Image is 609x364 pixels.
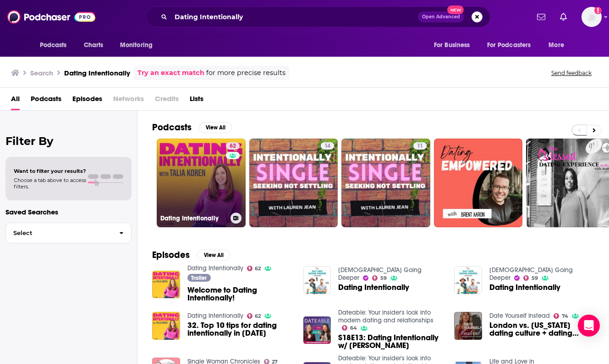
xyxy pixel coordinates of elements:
[152,249,190,261] h2: Episodes
[206,68,285,78] span: for more precise results
[582,7,602,27] span: Logged in as sarahhallprinc
[434,39,470,52] span: For Business
[303,316,331,344] img: S18E13: Dating Intentionally w/ Talia Koren
[6,230,112,236] span: Select
[350,326,357,330] span: 64
[454,266,482,294] img: Dating Intentionally
[72,91,102,110] a: Episodes
[532,276,538,280] span: 59
[155,91,179,110] span: Credits
[113,91,144,110] span: Networks
[247,313,261,319] a: 62
[487,39,531,52] span: For Podcasters
[338,309,433,324] a: Dateable: Your insider's look into modern dating and relationships
[372,275,387,281] a: 59
[533,9,549,25] a: Show notifications dropdown
[255,267,261,271] span: 62
[190,91,203,110] a: Lists
[338,284,409,291] a: Dating Intentionally
[272,360,278,364] span: 27
[422,15,460,19] span: Open Advanced
[582,7,602,27] button: Show profile menu
[321,142,334,150] a: 14
[380,276,387,280] span: 59
[338,334,443,349] span: S18E13: Dating Intentionally w/ [PERSON_NAME]
[187,286,292,302] a: Welcome to Dating Intentionally!
[418,11,464,22] button: Open AdvancedNew
[84,39,104,52] span: Charts
[199,122,232,133] button: View All
[78,37,109,54] a: Charts
[255,314,261,318] span: 62
[226,142,240,150] a: 62
[157,139,246,227] a: 62Dating Intentionally
[187,321,292,337] span: 32. Top 10 tips for dating intentionally in [DATE]
[152,122,232,133] a: PodcastsView All
[187,264,243,272] a: Dating Intentionally
[40,39,67,52] span: Podcasts
[341,139,430,227] a: 11
[120,39,153,52] span: Monitoring
[324,142,330,151] span: 14
[171,10,418,24] input: Search podcasts, credits, & more...
[428,37,482,54] button: open menu
[197,250,230,261] button: View All
[114,37,165,54] button: open menu
[554,313,568,319] a: 74
[5,208,132,216] p: Saved Searches
[489,266,573,282] a: Gay Men Going Deeper
[542,37,576,54] button: open menu
[30,69,53,77] h3: Search
[489,284,560,291] span: Dating Intentionally
[5,223,132,243] button: Select
[191,275,207,281] span: Trailer
[33,37,79,54] button: open menu
[230,142,236,151] span: 62
[14,168,86,174] span: Want to filter your results?
[594,7,602,14] svg: Add a profile image
[146,6,490,27] div: Search podcasts, credits, & more...
[247,266,261,271] a: 62
[413,142,427,150] a: 11
[137,68,204,78] a: Try an exact match
[64,69,130,77] h3: Dating Intentionally
[303,266,331,294] img: Dating Intentionally
[489,321,594,337] span: London vs. [US_STATE] dating culture + dating intentionally and KNOWING WHAT YOU WANT.
[342,325,357,331] a: 64
[582,7,602,27] img: User Profile
[489,321,594,337] a: London vs. New York dating culture + dating intentionally and KNOWING WHAT YOU WANT.
[447,5,464,14] span: New
[31,91,61,110] a: Podcasts
[454,312,482,340] img: London vs. New York dating culture + dating intentionally and KNOWING WHAT YOU WANT.
[417,142,423,151] span: 11
[14,177,86,190] span: Choose a tab above to access filters.
[578,315,600,337] div: Open Intercom Messenger
[523,275,538,281] a: 59
[7,8,95,26] img: Podchaser - Follow, Share and Rate Podcasts
[489,312,550,320] a: Date Yourself Instead
[556,9,571,25] a: Show notifications dropdown
[338,334,443,349] a: S18E13: Dating Intentionally w/ Talia Koren
[11,91,20,110] a: All
[152,312,180,340] a: 32. Top 10 tips for dating intentionally in 2024
[338,266,422,282] a: Gay Men Going Deeper
[249,139,338,227] a: 14
[160,214,227,222] h3: Dating Intentionally
[5,134,132,148] h2: Filter By
[152,249,230,261] a: EpisodesView All
[562,314,568,318] span: 74
[152,271,180,299] a: Welcome to Dating Intentionally!
[187,321,292,337] a: 32. Top 10 tips for dating intentionally in 2024
[481,37,544,54] button: open menu
[152,122,192,133] h2: Podcasts
[187,312,243,320] a: Dating Intentionally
